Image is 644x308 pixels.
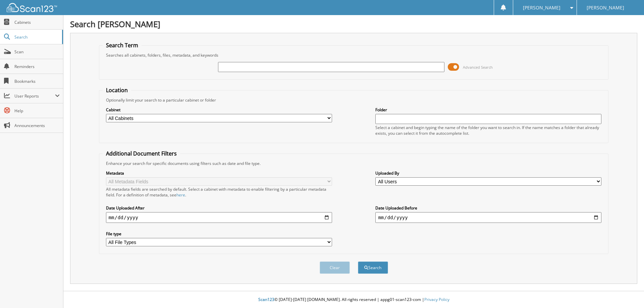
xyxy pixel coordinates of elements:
span: Reminders [14,64,60,69]
span: [PERSON_NAME] [587,6,624,10]
button: Search [358,261,388,274]
div: Enhance your search for specific documents using filters such as date and file type. [103,161,605,166]
a: here [176,192,185,198]
span: Search [14,34,59,40]
label: Uploaded By [375,170,601,176]
button: Clear [320,261,350,274]
label: Cabinet [106,107,332,113]
label: Metadata [106,170,332,176]
div: Optionally limit your search to a particular cabinet or folder [103,97,605,103]
label: File type [106,231,332,237]
input: start [106,212,332,223]
span: [PERSON_NAME] [523,6,560,10]
span: Bookmarks [14,78,60,84]
div: © [DATE]-[DATE] [DOMAIN_NAME]. All rights reserved | appg01-scan123-com | [63,292,644,308]
a: Privacy Policy [424,297,449,302]
legend: Additional Document Filters [103,150,180,157]
span: User Reports [14,93,55,99]
img: scan123-logo-white.svg [7,3,57,12]
input: end [375,212,601,223]
span: Advanced Search [463,65,493,70]
legend: Search Term [103,42,142,49]
span: Scan123 [258,297,274,302]
label: Date Uploaded After [106,205,332,211]
label: Date Uploaded Before [375,205,601,211]
span: Help [14,108,60,114]
span: Announcements [14,123,60,128]
span: Cabinets [14,19,60,25]
legend: Location [103,86,131,94]
div: All metadata fields are searched by default. Select a cabinet with metadata to enable filtering b... [106,186,332,198]
div: Searches all cabinets, folders, files, metadata, and keywords [103,52,605,58]
div: Select a cabinet and begin typing the name of the folder you want to search in. If the name match... [375,125,601,136]
h1: Search [PERSON_NAME] [70,18,637,29]
span: Scan [14,49,60,55]
label: Folder [375,107,601,113]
